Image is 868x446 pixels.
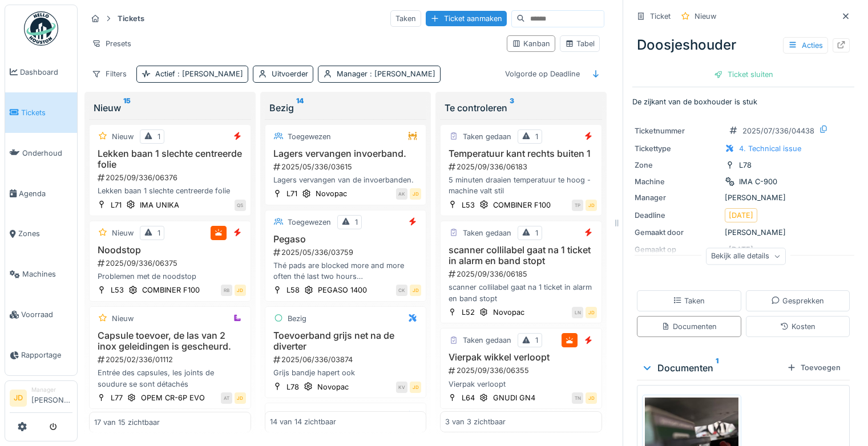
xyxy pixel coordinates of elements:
[635,227,720,238] div: Gemaakt door
[221,392,232,404] div: AT
[535,131,538,142] div: 1
[5,173,77,214] a: Agenda
[10,386,72,413] a: JD Manager[PERSON_NAME]
[783,37,828,54] div: Acties
[270,148,422,159] h3: Lagers vervangen invoerband.
[572,200,583,211] div: TP
[142,285,200,295] div: COMBINER F100
[493,200,551,210] div: COMBINER F100
[512,38,550,49] div: Kanban
[5,133,77,173] a: Onderhoud
[87,66,132,82] div: Filters
[5,92,77,133] a: Tickets
[94,245,246,256] h3: Noodstop
[10,390,27,407] li: JD
[19,188,72,199] span: Agenda
[286,382,299,392] div: L78
[94,101,247,115] div: Nieuw
[24,11,58,46] img: Badge_color-CXgf-gQk.svg
[635,227,852,238] div: [PERSON_NAME]
[445,352,597,363] h3: Vierpak wikkel verloopt
[155,68,243,79] div: Actief
[565,38,595,49] div: Tabel
[410,285,421,296] div: JD
[426,11,507,26] div: Ticket aanmaken
[318,285,367,295] div: PEGASO 1400
[396,285,407,296] div: CK
[463,335,511,346] div: Taken gedaan
[87,35,136,52] div: Presets
[21,350,72,360] span: Rapportage
[445,175,597,196] div: 5 minuten draaien temperatuur te hoog - machine valt stil
[5,294,77,335] a: Voorraad
[635,192,720,203] div: Manager
[695,11,716,22] div: Nieuw
[572,392,583,404] div: TN
[31,386,72,410] li: [PERSON_NAME]
[742,125,814,136] div: 2025/07/336/04438
[572,307,583,318] div: LN
[729,210,753,221] div: [DATE]
[94,330,246,352] h3: Capsule toevoer, de las van 2 inox geleidingen is gescheurd.
[111,200,122,210] div: L71
[445,282,597,303] div: scanner collilabel gaat na 1 ticket in alarm en band stopt
[739,160,752,171] div: L78
[661,321,717,332] div: Documenten
[780,321,815,332] div: Kosten
[140,200,179,210] div: IMA UNIKA
[286,188,297,199] div: L71
[635,210,720,221] div: Deadline
[22,148,72,159] span: Onderhoud
[390,10,421,27] div: Taken
[500,66,585,82] div: Volgorde op Deadline
[22,269,72,279] span: Machines
[270,260,422,282] div: Thé pads are blocked more and more often thé last two hours Always at thé same position
[716,361,718,375] sup: 1
[94,148,246,170] h3: Lekken baan 1 slechte centreerde folie
[286,285,300,295] div: L58
[175,70,243,78] span: : [PERSON_NAME]
[447,269,597,279] div: 2025/09/336/06185
[635,125,720,136] div: Ticketnummer
[445,245,597,266] h3: scanner collilabel gaat na 1 ticket in alarm en band stopt
[21,107,72,118] span: Tickets
[463,131,511,142] div: Taken gedaan
[158,131,160,142] div: 1
[673,295,705,306] div: Taken
[272,161,422,172] div: 2025/05/336/03615
[316,188,347,199] div: Novopac
[355,217,358,228] div: 1
[586,200,597,211] div: JD
[94,416,160,427] div: 17 van 15 zichtbaar
[270,367,422,378] div: Grijs bandje hapert ook
[709,67,778,82] div: Ticket sluiten
[368,70,435,78] span: : [PERSON_NAME]
[641,361,782,375] div: Documenten
[510,101,514,115] sup: 3
[221,285,232,296] div: RB
[396,382,407,393] div: KV
[771,295,824,306] div: Gesprekken
[410,382,421,393] div: JD
[445,379,597,390] div: Vierpak verloopt
[462,392,475,403] div: L64
[272,68,308,79] div: Uitvoerder
[18,228,72,239] span: Zones
[463,228,511,238] div: Taken gedaan
[5,335,77,375] a: Rapportage
[535,335,538,346] div: 1
[21,309,72,320] span: Voorraad
[141,392,205,403] div: OPEM CR-6P EVO
[31,386,72,394] div: Manager
[447,161,597,172] div: 2025/09/336/06183
[5,254,77,295] a: Machines
[235,392,246,404] div: JD
[112,313,134,324] div: Nieuw
[272,247,422,258] div: 2025/05/336/03759
[462,307,475,318] div: L52
[635,160,720,171] div: Zone
[112,131,134,142] div: Nieuw
[96,354,246,365] div: 2025/02/336/01112
[632,30,854,60] div: Doosjeshouder
[112,228,134,238] div: Nieuw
